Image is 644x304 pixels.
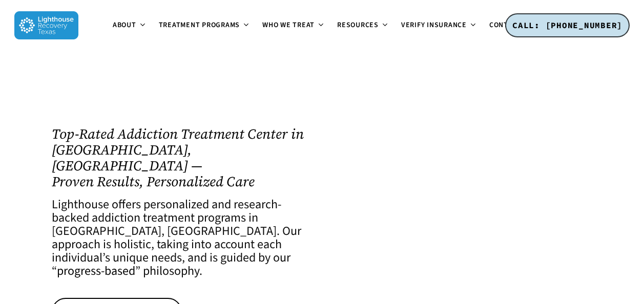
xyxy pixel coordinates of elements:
[52,198,311,278] h4: Lighthouse offers personalized and research-backed addiction treatment programs in [GEOGRAPHIC_DA...
[331,21,395,30] a: Resources
[262,20,315,30] span: Who We Treat
[159,20,240,30] span: Treatment Programs
[256,21,331,30] a: Who We Treat
[505,13,630,38] a: CALL: [PHONE_NUMBER]
[512,20,622,30] span: CALL: [PHONE_NUMBER]
[107,21,153,30] a: About
[401,20,467,30] span: Verify Insurance
[52,126,311,189] h1: Top-Rated Addiction Treatment Center in [GEOGRAPHIC_DATA], [GEOGRAPHIC_DATA] — Proven Results, Pe...
[489,20,521,30] span: Contact
[57,262,135,280] a: progress-based
[113,20,136,30] span: About
[483,21,537,30] a: Contact
[153,21,257,30] a: Treatment Programs
[337,20,379,30] span: Resources
[395,21,483,30] a: Verify Insurance
[14,11,78,39] img: Lighthouse Recovery Texas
